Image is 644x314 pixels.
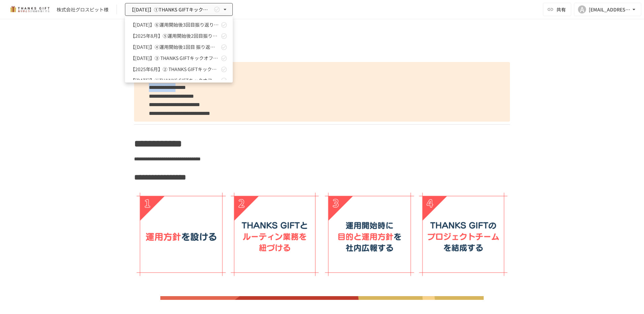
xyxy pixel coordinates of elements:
span: 【2025年6月】② THANKS GIFTキックオフMTG [130,66,219,73]
span: 【[DATE]】⑥運用開始後3回目振り返りMTG [130,21,219,28]
span: 【[DATE]】➂ THANKS GIFTキックオフMTG [130,55,219,62]
span: 【[DATE]】④運用開始後1回目 振り返りMTG [130,43,219,51]
span: 【[DATE]】①THANKS GIFTキックオフMTG [130,77,219,84]
span: 【2025年8月】⑤運用開始後2回目振り返りMTG [130,32,219,39]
